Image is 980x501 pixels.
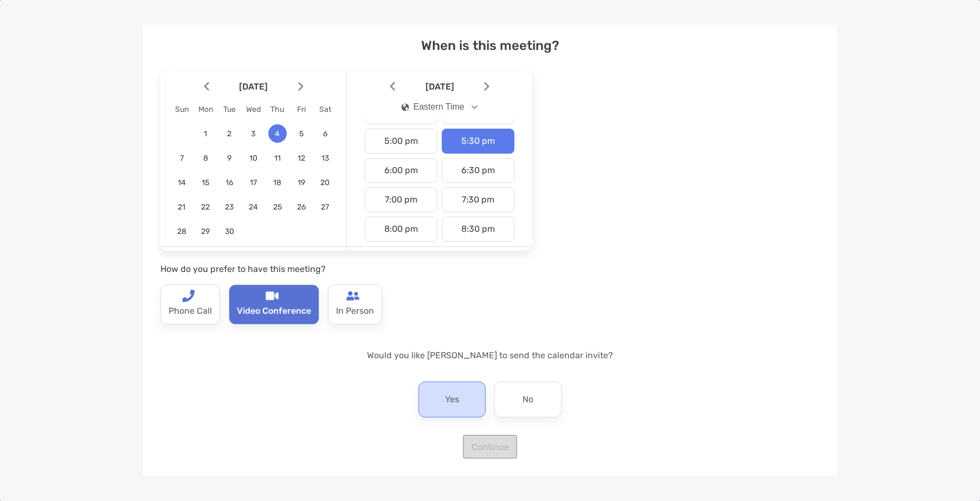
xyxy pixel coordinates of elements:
span: 7 [172,154,191,163]
span: 16 [220,178,238,187]
span: 21 [172,202,191,212]
span: 17 [244,178,262,187]
span: 8 [196,154,215,163]
span: [DATE] [397,81,482,92]
img: icon [402,103,409,111]
span: 13 [316,154,334,163]
div: Mon [194,105,217,114]
span: [DATE] [211,81,296,92]
img: type-call [346,289,359,302]
img: Arrow icon [204,82,209,91]
span: 9 [220,154,238,163]
span: 6 [316,129,334,138]
p: How do you prefer to have this meeting? [160,262,532,276]
div: Wed [241,105,265,114]
div: Fri [289,105,313,114]
span: 30 [220,227,238,236]
div: Sat [313,105,337,114]
span: 10 [244,154,262,163]
span: 1 [196,129,215,138]
span: 5 [292,129,311,138]
img: Open dropdown arrow [472,105,478,109]
div: 8:00 pm [365,217,437,242]
div: 7:30 pm [442,187,514,212]
span: 20 [316,178,334,187]
span: 22 [196,202,215,212]
span: 18 [268,178,287,187]
span: 29 [196,227,215,236]
img: Arrow icon [298,82,304,91]
span: 12 [292,154,311,163]
span: 24 [244,202,262,212]
span: 15 [196,178,215,187]
span: 2 [220,129,238,138]
p: No [523,391,533,408]
div: Thu [266,105,289,114]
h4: When is this meeting? [160,38,820,53]
div: Tue [217,105,241,114]
span: 19 [292,178,311,187]
div: 5:30 pm [442,129,514,154]
img: Arrow icon [484,82,489,91]
div: Eastern Time [402,102,465,112]
img: type-call [182,289,195,302]
span: 14 [172,178,191,187]
span: 23 [220,202,238,212]
div: 8:30 pm [442,217,514,242]
span: 27 [316,202,334,212]
img: type-call [266,289,279,302]
span: 4 [268,129,287,138]
span: 3 [244,129,262,138]
p: Video Conference [237,302,311,320]
div: 5:00 pm [365,129,437,154]
img: Arrow icon [390,82,395,91]
p: Would you like [PERSON_NAME] to send the calendar invite? [160,348,820,362]
p: Phone Call [169,302,212,320]
span: 26 [292,202,311,212]
p: Yes [445,391,459,408]
div: 7:00 pm [365,187,437,212]
span: 11 [268,154,287,163]
button: iconEastern Time [392,94,487,119]
div: 6:30 pm [442,158,514,183]
p: In Person [336,302,374,320]
div: Sun [170,105,194,114]
div: 6:00 pm [365,158,437,183]
span: 28 [172,227,191,236]
span: 25 [268,202,287,212]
